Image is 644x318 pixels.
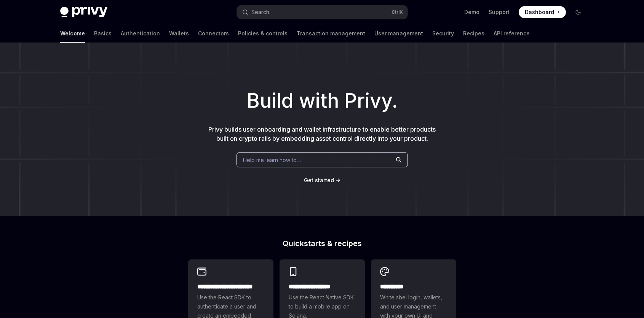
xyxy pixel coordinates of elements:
[463,24,484,43] a: Recipes
[243,156,301,164] span: Help me learn how to…
[494,24,530,43] a: API reference
[94,24,112,43] a: Basics
[188,240,456,247] h2: Quickstarts & recipes
[464,8,479,16] a: Demo
[60,7,107,17] img: dark logo
[304,176,334,184] a: Get started
[374,24,423,43] a: User management
[169,24,189,43] a: Wallets
[519,6,566,18] a: Dashboard
[121,24,160,43] a: Authentication
[297,24,365,43] a: Transaction management
[198,24,229,43] a: Connectors
[489,8,510,16] a: Support
[251,8,273,17] div: Search...
[237,5,407,19] button: Search...CtrlK
[525,8,554,16] span: Dashboard
[60,24,85,43] a: Welcome
[432,24,454,43] a: Security
[12,86,632,116] h1: Build with Privy.
[238,24,288,43] a: Policies & controls
[392,9,403,15] span: Ctrl K
[304,177,334,183] span: Get started
[208,126,436,142] span: Privy builds user onboarding and wallet infrastructure to enable better products built on crypto ...
[572,6,584,18] button: Toggle dark mode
